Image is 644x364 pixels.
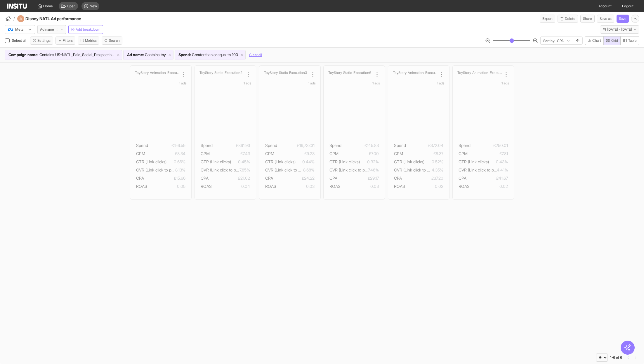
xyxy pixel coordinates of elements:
[136,151,145,156] span: CPM
[273,175,315,182] span: £24.22
[393,81,445,86] div: 1 ads
[277,142,315,149] span: £16,737.31
[201,159,231,164] span: CTR (Link clicks)
[37,25,66,34] button: Ad name
[30,37,53,45] button: Settings
[471,142,508,149] span: £250.01
[12,38,27,43] span: Select all
[136,143,148,148] span: Spend
[265,159,296,164] span: CTR (Link clicks)
[201,167,252,172] span: CVR (Link click to purchase)
[136,167,187,172] span: CVR (Link click to purchase)
[610,355,622,360] div: 1-6 of 6
[339,150,379,157] span: £7.00
[432,167,443,174] span: 4.35%
[264,81,316,86] div: 1 ads
[145,52,159,58] span: Contains
[209,175,250,182] span: £21.02
[102,37,122,45] button: Search
[580,15,595,23] button: Share
[136,176,144,181] span: CPA
[329,151,339,156] span: CPM
[231,158,250,165] span: 0.45%
[459,151,468,156] span: CPM
[489,158,508,165] span: 0.43%
[341,142,379,149] span: £145.83
[328,81,380,86] div: 1 ads
[40,27,54,32] span: Ad name
[213,142,250,149] span: £861.93
[329,176,337,181] span: CPA
[13,16,15,22] span: /
[394,143,406,148] span: Spend
[17,15,97,22] div: Disney NATL Ad performance
[341,183,379,190] span: 0.03
[161,52,166,58] span: toy
[124,50,173,60] div: Ad name:Containstoy
[145,150,185,157] span: £8.34
[39,52,54,58] span: Contains
[394,151,403,156] span: CPM
[603,36,621,45] button: Grid
[459,184,470,189] span: ROAS
[76,27,100,32] span: Add breakdown
[210,150,250,157] span: £7.43
[249,50,262,60] button: Clear all
[201,151,210,156] span: CPM
[457,81,509,86] div: 1 ads
[264,70,309,75] div: ToyStory_Static_Execution3
[8,52,38,58] span: Campaign name :
[68,25,103,34] button: Add breakdown
[37,38,51,43] span: Settings
[597,15,614,23] button: Save as
[424,158,443,165] span: 0.52%
[497,167,508,174] span: 4.41%
[67,4,76,8] span: Open
[144,175,185,182] span: £15.66
[55,37,75,45] button: Filters
[360,158,379,165] span: 0.32%
[201,176,209,181] span: CPA
[628,38,637,43] span: Table
[607,27,632,32] span: [DATE] - [DATE]
[199,81,251,86] div: 1 ads
[329,159,360,164] span: CTR (Link clicks)
[394,159,424,164] span: CTR (Link clicks)
[175,50,245,60] div: Spend:Greater than or equal to100
[276,183,315,190] span: 0.03
[274,150,315,157] span: £9.23
[617,15,629,23] button: Save
[148,142,185,149] span: £156.55
[468,150,508,157] span: £7.81
[394,184,405,189] span: ROAS
[402,175,443,182] span: £37.20
[459,167,510,172] span: CVR (Link click to purchase)
[192,52,231,58] span: Greater than or equal to
[265,143,277,148] span: Spend
[265,167,316,172] span: CVR (Link click to purchase)
[55,52,114,58] span: US-NATL_Paid_Social_Prospecting_Interests_Sales_Disney_Properties_July25
[201,143,213,148] span: Spend
[543,39,555,43] span: Sort by:
[25,16,97,22] h4: Disney NATL Ad performance
[135,70,180,75] h2: ToyStory_Animation_Execution6
[328,70,373,75] div: ToyStory_Static_Execution6
[265,184,276,189] span: ROAS
[329,184,341,189] span: ROAS
[264,70,307,75] h2: ToyStory_Static_Execution3
[303,167,315,174] span: 8.68%
[135,81,187,86] div: 1 ads
[393,70,438,75] h2: ToyStory_Animation_Execution2
[127,52,144,58] span: Ad name :
[212,183,250,190] span: 0.04
[109,38,120,43] span: Search
[459,159,489,164] span: CTR (Link clicks)
[201,184,212,189] span: ROAS
[329,167,381,172] span: CVR (Link click to purchase)
[406,142,443,149] span: £372.04
[457,70,502,75] h2: ToyStory_Animation_Execution3
[466,175,508,182] span: £41.67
